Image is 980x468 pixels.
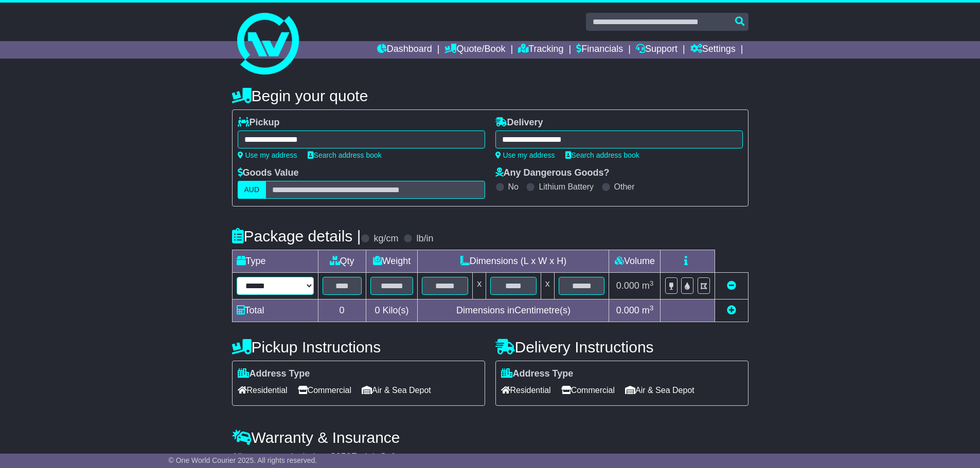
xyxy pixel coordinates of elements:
label: kg/cm [373,233,398,245]
label: Goods Value [238,167,299,179]
label: Lithium Battery [539,182,594,192]
label: Pickup [238,117,280,128]
span: Air & Sea Depot [362,382,431,398]
h4: Warranty & Insurance [232,429,749,446]
sup: 3 [650,304,654,312]
span: 250 [336,452,351,462]
h4: Delivery Instructions [495,339,749,355]
h4: Pickup Instructions [232,339,485,355]
label: lb/in [416,233,433,245]
a: Search address book [565,151,639,159]
span: m [642,305,654,315]
a: Remove this item [727,280,736,291]
label: AUD [238,181,266,199]
td: Qty [318,250,366,273]
a: Search address book [308,151,382,159]
sup: 3 [650,279,654,287]
td: Volume [609,250,661,273]
span: Commercial [561,382,615,398]
div: All our quotes include a $ FreightSafe warranty. [232,452,749,463]
h4: Begin your quote [232,87,749,104]
label: Address Type [238,368,310,380]
span: m [642,280,654,291]
td: Kilo(s) [366,299,418,322]
label: Delivery [495,117,543,128]
label: No [508,182,519,192]
a: Financials [576,41,623,59]
label: Any Dangerous Goods? [495,167,610,179]
a: Dashboard [377,41,432,59]
span: Commercial [298,382,351,398]
a: Tracking [518,41,563,59]
td: x [541,273,554,299]
td: Total [232,299,318,322]
label: Address Type [501,368,574,380]
td: Dimensions (L x W x H) [418,250,609,273]
a: Add new item [727,305,736,315]
a: Use my address [495,151,555,159]
span: 0.000 [616,280,639,291]
h4: Package details | [232,228,361,245]
a: Settings [690,41,736,59]
td: x [473,273,486,299]
a: Support [636,41,678,59]
span: Residential [238,382,288,398]
td: Weight [366,250,418,273]
label: Other [614,182,635,192]
span: 0 [375,305,380,315]
span: © One World Courier 2025. All rights reserved. [169,456,317,464]
td: Type [232,250,318,273]
td: Dimensions in Centimetre(s) [418,299,609,322]
a: Quote/Book [444,41,505,59]
span: Residential [501,382,551,398]
td: 0 [318,299,366,322]
span: 0.000 [616,305,639,315]
a: Use my address [238,151,297,159]
span: Air & Sea Depot [625,382,694,398]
